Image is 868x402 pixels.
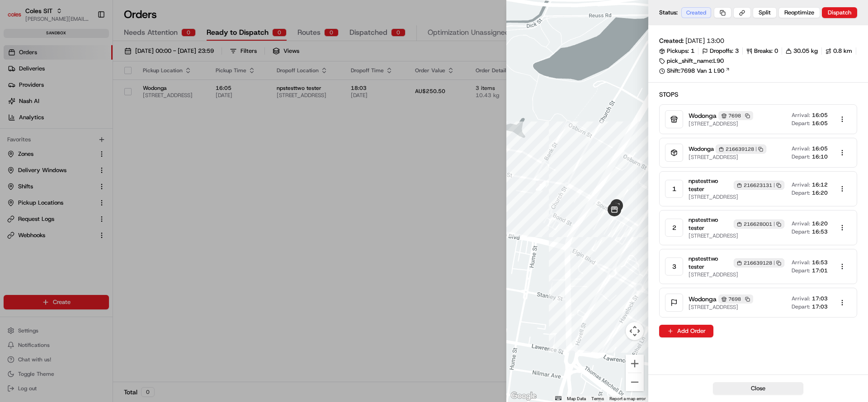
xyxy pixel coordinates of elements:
span: npstesttwo tester [689,255,732,271]
div: 7698 [718,111,753,120]
span: [STREET_ADDRESS] [689,154,766,161]
span: [STREET_ADDRESS] [689,193,784,201]
span: npstesttwo tester [689,216,732,232]
span: 16:20 [812,220,828,227]
button: Keyboard shortcuts [555,396,561,400]
span: Arrival: [792,295,810,302]
span: Wodonga [689,145,714,153]
a: Terms [591,396,604,401]
span: Depart: [792,228,810,235]
span: [STREET_ADDRESS] [689,232,784,239]
button: Zoom in [626,355,644,373]
div: Status: [659,7,714,18]
span: 16:53 [812,259,828,266]
span: 16:10 [812,153,828,160]
span: Arrival: [792,112,810,119]
span: 1 [691,47,694,55]
div: 1 [665,180,683,198]
span: Wodonga [689,294,717,304]
span: Arrival: [792,259,810,266]
span: 16:53 [812,228,828,235]
div: 2 [665,219,683,237]
div: 216628001 [734,220,784,229]
div: route_end-rte_2EQGRsJSsc57vpNPFeMhfv [609,199,624,214]
span: 16:05 [812,145,828,152]
div: 216639128 [734,258,784,267]
span: npstesttwo tester [689,177,732,193]
div: pick_shift_name:L90 [659,57,724,65]
span: Depart: [792,267,810,274]
span: Depart: [792,153,810,160]
span: [STREET_ADDRESS] [689,271,784,278]
span: Breaks: [754,47,773,55]
div: 3 [665,257,683,276]
span: Arrival: [792,220,810,227]
span: 17:01 [812,267,828,274]
span: Depart: [792,120,810,127]
span: 16:20 [812,189,828,196]
span: [STREET_ADDRESS] [689,120,753,127]
a: Open this area in Google Maps (opens a new window) [509,390,538,402]
a: Shift:7698 Van 1 L90 [659,67,857,75]
span: Created: [659,36,684,45]
span: Arrival: [792,145,810,152]
span: 30.05 kg [793,47,818,55]
button: Reoptimize [778,7,820,18]
span: Arrival: [792,181,810,188]
span: Wodonga [689,111,717,120]
button: Split [753,7,777,18]
div: 216639128 [716,145,766,154]
span: [DATE] 13:00 [685,36,724,45]
span: [STREET_ADDRESS] [689,304,753,311]
div: 7698 [718,294,753,304]
span: 17:03 [812,303,828,310]
span: 0 [774,47,778,55]
span: 3 [735,47,739,55]
span: Depart: [792,189,810,196]
div: Created [681,7,711,18]
span: 16:05 [812,112,828,119]
img: Google [509,390,538,402]
h2: Stops [659,90,857,99]
span: 16:12 [812,181,828,188]
span: 0.8 km [833,47,852,55]
button: Add Order [659,325,713,337]
button: Close [713,382,803,395]
button: Zoom out [626,373,644,391]
div: route_start-rte_2EQGRsJSsc57vpNPFeMhfv [608,203,621,216]
button: Map camera controls [626,322,644,340]
div: 216623131 [734,181,784,190]
span: Pickups: [667,47,689,55]
a: Report a map error [609,396,646,401]
span: Dropoffs: [710,47,733,55]
span: 16:05 [812,120,828,127]
span: 17:03 [812,295,828,302]
button: Dispatch [822,7,857,18]
button: Map Data [567,396,586,402]
span: Depart: [792,303,810,310]
div: waypoint-rte_2EQGRsJSsc57vpNPFeMhfv [536,181,546,191]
